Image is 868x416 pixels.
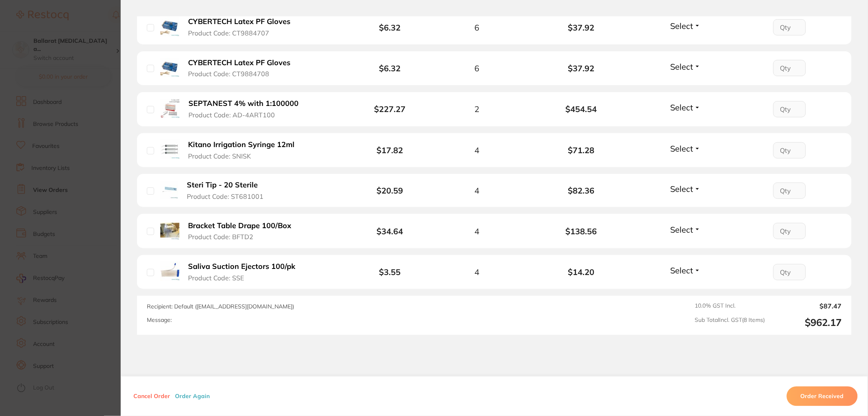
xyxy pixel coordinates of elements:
img: Saliva Suction Ejectors 100/pk [160,262,180,281]
button: Select [668,62,703,72]
img: Kitano Irrigation Syringe 12ml [160,140,180,159]
span: 4 [474,186,479,195]
b: $6.32 [379,22,401,33]
span: Recipient: Default ( [EMAIL_ADDRESS][DOMAIN_NAME] ) [147,303,294,310]
span: Select [671,62,693,72]
input: Qty [773,142,806,158]
button: Cancel Order [131,392,173,400]
button: Saliva Suction Ejectors 100/pk Product Code: SSE [186,262,305,282]
b: $17.82 [377,145,403,155]
span: 4 [474,267,479,277]
b: $34.64 [377,226,403,236]
button: CYBERTECH Latex PF Gloves Product Code: CT9884708 [186,58,300,78]
b: CYBERTECH Latex PF Gloves [188,18,290,26]
b: $14.20 [529,267,633,277]
span: Product Code: CT9884707 [188,29,269,37]
span: Select [671,265,693,275]
label: Message: [147,317,172,324]
img: Bracket Table Drape 100/Box [160,220,179,240]
b: SEPTANEST 4% with 1:100000 [188,99,299,108]
span: Product Code: SNISK [188,152,251,160]
span: Product Code: ST681001 [187,193,263,200]
button: Select [668,143,703,154]
output: $87.47 [772,302,842,310]
span: Select [671,102,693,112]
span: Select [671,225,693,235]
b: Kitano Irrigation Syringe 12ml [188,141,295,149]
button: CYBERTECH Latex PF Gloves Product Code: CT9884707 [186,17,300,37]
b: $454.54 [529,104,633,114]
span: Select [671,21,693,31]
span: Select [671,143,693,154]
b: $82.36 [529,186,633,195]
span: Product Code: BFTD2 [188,233,253,240]
b: Saliva Suction Ejectors 100/pk [188,262,296,271]
input: Qty [773,60,806,76]
b: Steri Tip - 20 Sterile [187,181,258,189]
img: SEPTANEST 4% with 1:100000 [160,99,180,118]
span: 10.0 % GST Incl. [695,302,765,310]
input: Qty [773,264,806,280]
b: $37.92 [529,23,633,32]
button: Select [668,184,703,194]
span: 2 [474,104,479,114]
button: Order Received [787,386,858,406]
b: CYBERTECH Latex PF Gloves [188,59,290,67]
b: Bracket Table Drape 100/Box [188,222,291,230]
span: Product Code: AD-4ART100 [188,111,275,119]
button: Order Again [173,392,212,400]
input: Qty [773,19,806,35]
b: $227.27 [374,104,406,114]
img: CYBERTECH Latex PF Gloves [160,17,179,36]
span: 4 [474,227,479,236]
span: Product Code: SSE [188,274,244,282]
button: Bracket Table Drape 100/Box Product Code: BFTD2 [186,221,301,241]
button: Select [668,102,703,112]
span: 4 [474,145,479,155]
span: 6 [474,23,479,32]
button: SEPTANEST 4% with 1:100000 Product Code: AD-4ART100 [186,99,308,119]
img: CYBERTECH Latex PF Gloves [160,58,179,77]
input: Qty [773,101,806,117]
b: $71.28 [529,145,633,155]
b: $20.59 [377,185,403,196]
img: Steri Tip - 20 Sterile [160,181,178,199]
input: Qty [773,223,806,239]
button: Steri Tip - 20 Sterile Product Code: ST681001 [184,180,274,200]
button: Select [668,21,703,31]
button: Select [668,265,703,275]
b: $37.92 [529,64,633,73]
output: $962.17 [772,317,842,328]
b: $6.32 [379,63,401,73]
span: Product Code: CT9884708 [188,70,269,77]
span: Sub Total Incl. GST ( 8 Items) [695,317,765,328]
b: $3.55 [379,267,401,277]
span: Select [671,184,693,194]
input: Qty [773,183,806,199]
button: Select [668,225,703,235]
button: Kitano Irrigation Syringe 12ml Product Code: SNISK [186,140,304,160]
b: $138.56 [529,227,633,236]
span: 6 [474,64,479,73]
